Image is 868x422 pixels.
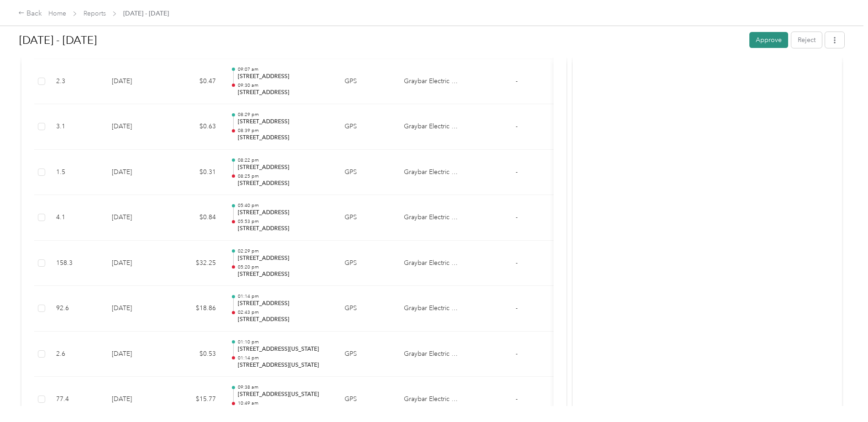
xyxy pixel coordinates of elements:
[49,286,105,332] td: 92.6
[168,241,223,286] td: $32.25
[337,104,397,150] td: GPS
[168,286,223,332] td: $18.86
[337,241,397,286] td: GPS
[516,304,518,312] span: -
[238,82,330,89] p: 09:30 am
[105,59,168,105] td: [DATE]
[238,309,330,316] p: 02:43 pm
[238,345,330,353] p: [STREET_ADDRESS][US_STATE]
[238,355,330,361] p: 01:14 pm
[49,150,105,195] td: 1.5
[238,118,330,126] p: [STREET_ADDRESS]
[238,254,330,263] p: [STREET_ADDRESS]
[337,195,397,241] td: GPS
[238,293,330,300] p: 01:14 pm
[516,213,518,221] span: -
[238,316,330,324] p: [STREET_ADDRESS]
[238,384,330,390] p: 09:38 am
[238,134,330,142] p: [STREET_ADDRESS]
[238,218,330,225] p: 05:53 pm
[337,150,397,195] td: GPS
[397,104,465,150] td: Graybar Electric Company, Inc
[49,59,105,105] td: 2.3
[791,32,822,48] button: Reject
[238,111,330,118] p: 08:29 pm
[123,9,169,18] span: [DATE] - [DATE]
[397,195,465,241] td: Graybar Electric Company, Inc
[397,286,465,332] td: Graybar Electric Company, Inc
[105,104,168,150] td: [DATE]
[168,104,223,150] td: $0.63
[516,77,518,85] span: -
[397,241,465,286] td: Graybar Electric Company, Inc
[337,286,397,332] td: GPS
[238,127,330,134] p: 08:39 pm
[105,286,168,332] td: [DATE]
[49,332,105,377] td: 2.6
[238,248,330,254] p: 02:29 pm
[168,195,223,241] td: $0.84
[238,225,330,233] p: [STREET_ADDRESS]
[105,241,168,286] td: [DATE]
[168,59,223,105] td: $0.47
[397,332,465,377] td: Graybar Electric Company, Inc
[238,89,330,97] p: [STREET_ADDRESS]
[105,150,168,195] td: [DATE]
[19,29,743,51] h1: Sep 1 - 30, 2025
[749,32,788,48] button: Approve
[48,10,66,17] a: Home
[49,195,105,241] td: 4.1
[238,300,330,308] p: [STREET_ADDRESS]
[397,150,465,195] td: Graybar Electric Company, Inc
[238,361,330,369] p: [STREET_ADDRESS][US_STATE]
[238,390,330,399] p: [STREET_ADDRESS][US_STATE]
[238,339,330,345] p: 01:10 pm
[397,59,465,105] td: Graybar Electric Company, Inc
[168,150,223,195] td: $0.31
[238,202,330,209] p: 05:40 pm
[516,350,518,358] span: -
[238,179,330,188] p: [STREET_ADDRESS]
[105,332,168,377] td: [DATE]
[516,259,518,267] span: -
[238,400,330,406] p: 10:49 am
[18,8,42,19] div: Back
[238,157,330,164] p: 08:22 pm
[168,332,223,377] td: $0.53
[238,209,330,217] p: [STREET_ADDRESS]
[238,173,330,179] p: 08:25 pm
[84,10,106,17] a: Reports
[238,264,330,270] p: 05:20 pm
[516,122,518,130] span: -
[238,73,330,81] p: [STREET_ADDRESS]
[337,59,397,105] td: GPS
[817,371,868,422] iframe: Everlance-gr Chat Button Frame
[516,395,518,403] span: -
[238,66,330,73] p: 09:07 am
[516,168,518,176] span: -
[49,241,105,286] td: 158.3
[238,270,330,279] p: [STREET_ADDRESS]
[238,164,330,172] p: [STREET_ADDRESS]
[49,104,105,150] td: 3.1
[105,195,168,241] td: [DATE]
[337,332,397,377] td: GPS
